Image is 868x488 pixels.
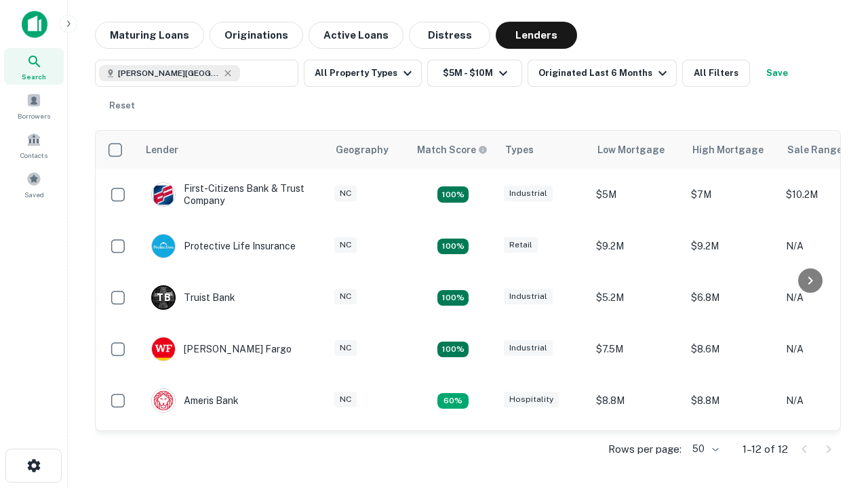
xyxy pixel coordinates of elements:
[589,375,684,426] td: $8.8M
[151,285,235,310] div: Truist Bank
[151,388,239,413] div: Ameris Bank
[409,22,490,49] button: Distress
[497,131,589,169] th: Types
[146,142,178,158] div: Lender
[589,272,684,323] td: $5.2M
[589,323,684,375] td: $7.5M
[800,336,868,401] iframe: Chat Widget
[505,142,534,158] div: Types
[157,291,170,305] p: T B
[95,22,204,49] button: Maturing Loans
[22,11,47,38] img: capitalize-icon.png
[336,142,389,158] div: Geography
[210,22,303,49] button: Originations
[18,110,50,121] span: Borrowers
[152,338,175,361] img: picture
[684,131,779,169] th: High Mortgage
[151,234,296,258] div: Protective Life Insurance
[684,426,779,478] td: $9.2M
[4,127,64,163] a: Contacts
[589,169,684,220] td: $5M
[682,60,750,87] button: All Filters
[24,189,44,200] span: Saved
[589,426,684,478] td: $9.2M
[437,393,469,409] div: Matching Properties: 1, hasApolloMatch: undefined
[334,289,357,304] div: NC
[684,169,779,220] td: $7M
[496,22,577,49] button: Lenders
[309,22,403,49] button: Active Loans
[504,237,538,253] div: Retail
[151,337,292,361] div: [PERSON_NAME] Fargo
[100,92,144,119] button: Reset
[427,60,522,87] button: $5M - $10M
[4,48,64,85] a: Search
[334,186,357,201] div: NC
[743,441,788,457] p: 1–12 of 12
[118,67,220,79] span: [PERSON_NAME][GEOGRAPHIC_DATA], [GEOGRAPHIC_DATA]
[20,150,47,161] span: Contacts
[138,131,328,169] th: Lender
[437,290,469,306] div: Matching Properties: 3, hasApolloMatch: undefined
[304,60,422,87] button: All Property Types
[684,220,779,272] td: $9.2M
[437,239,469,255] div: Matching Properties: 2, hasApolloMatch: undefined
[334,237,357,253] div: NC
[684,323,779,375] td: $8.6M
[152,389,175,412] img: picture
[504,392,559,407] div: Hospitality
[4,166,64,203] a: Saved
[437,186,469,203] div: Matching Properties: 2, hasApolloMatch: undefined
[755,60,799,87] button: Save your search to get updates of matches that match your search criteria.
[684,272,779,323] td: $6.8M
[437,342,469,358] div: Matching Properties: 2, hasApolloMatch: undefined
[608,441,682,457] p: Rows per page:
[409,131,497,169] th: Capitalize uses an advanced AI algorithm to match your search with the best lender. The match sco...
[417,142,488,157] div: Capitalize uses an advanced AI algorithm to match your search with the best lender. The match sco...
[152,235,175,258] img: picture
[4,87,64,124] a: Borrowers
[504,289,553,304] div: Industrial
[417,142,485,157] h6: Match Score
[528,60,677,87] button: Originated Last 6 Months
[589,220,684,272] td: $9.2M
[151,182,314,207] div: First-citizens Bank & Trust Company
[538,65,671,81] div: Originated Last 6 Months
[684,375,779,426] td: $8.8M
[787,142,842,158] div: Sale Range
[504,340,553,356] div: Industrial
[504,186,553,201] div: Industrial
[22,71,46,82] span: Search
[597,142,665,158] div: Low Mortgage
[589,131,684,169] th: Low Mortgage
[328,131,409,169] th: Geography
[687,439,721,459] div: 50
[334,340,357,356] div: NC
[334,392,357,407] div: NC
[152,183,175,206] img: picture
[692,142,764,158] div: High Mortgage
